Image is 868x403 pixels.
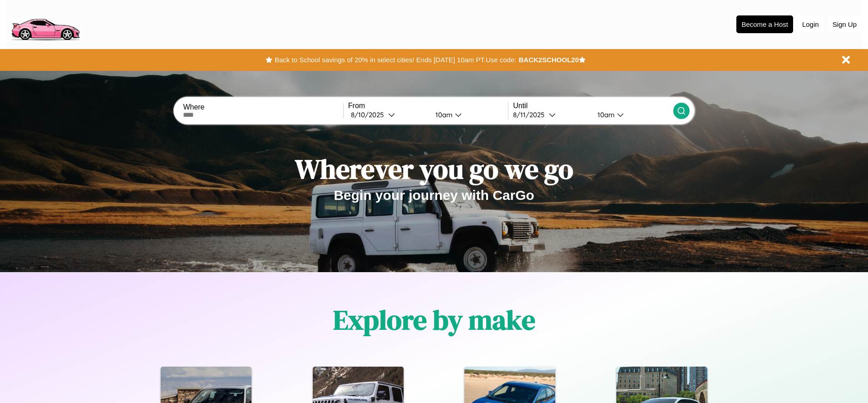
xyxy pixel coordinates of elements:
div: 10am [431,110,455,119]
img: logo [7,5,84,43]
label: Where [183,103,343,111]
button: Sign Up [828,16,861,33]
button: 8/10/2025 [348,110,428,119]
button: 10am [590,110,673,119]
h1: Explore by make [333,301,535,338]
button: Login [798,16,824,33]
div: 8 / 11 / 2025 [513,110,549,119]
button: 10am [428,110,508,119]
button: Become a Host [736,15,793,33]
div: 10am [593,110,617,119]
b: BACK2SCHOOL20 [518,56,579,64]
label: From [348,102,508,110]
label: Until [513,102,673,110]
button: Back to School savings of 20% in select cities! Ends [DATE] 10am PT.Use code: [272,54,518,66]
div: 8 / 10 / 2025 [351,110,388,119]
